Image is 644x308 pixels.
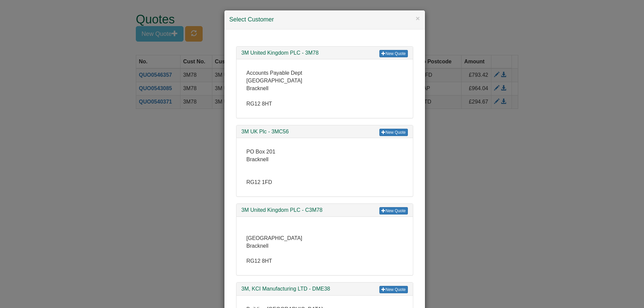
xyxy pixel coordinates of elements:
span: Accounts Payable Dept [247,70,302,76]
span: [GEOGRAPHIC_DATA] [247,235,303,241]
h3: 3M United Kingdom PLC - 3M78 [241,50,408,56]
span: RG12 8HT [247,258,272,264]
span: RG12 8HT [247,101,272,107]
h3: 3M United Kingdom PLC - C3M78 [241,207,408,213]
span: Bracknell [247,243,269,249]
a: New Quote [379,207,408,214]
a: New Quote [379,50,408,57]
h3: 3M UK Plc - 3MC56 [241,129,408,135]
span: [GEOGRAPHIC_DATA] [247,78,303,83]
span: RG12 1FD [247,179,272,185]
span: Bracknell [247,85,269,91]
button: × [416,15,420,22]
span: Bracknell [247,157,269,162]
a: New Quote [379,286,408,293]
h4: Select Customer [229,15,420,24]
a: New Quote [379,129,408,136]
h3: 3M, KCI Manufacturing LTD - DME38 [241,286,408,292]
span: PO Box 201 [247,149,275,155]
